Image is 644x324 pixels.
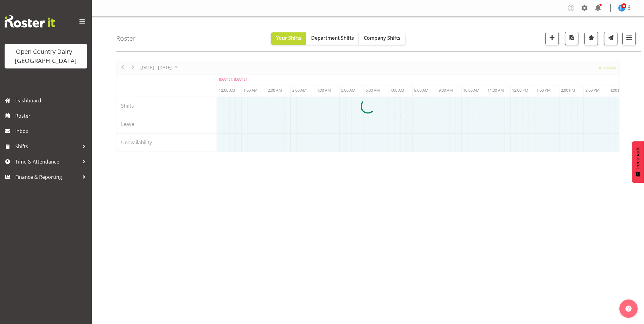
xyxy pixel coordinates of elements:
span: Roster [15,111,89,120]
button: Department Shifts [306,32,359,45]
button: Add a new shift [546,32,559,45]
button: Download a PDF of the roster according to the set date range. [565,32,579,45]
img: help-xxl-2.png [626,306,632,312]
span: Feedback [635,147,641,169]
span: Company Shifts [364,35,400,41]
span: Inbox [15,127,89,136]
img: Rosterit website logo [5,15,55,28]
button: Highlight an important date within the roster. [585,32,598,45]
span: Finance & Reporting [15,172,79,182]
button: Your Shifts [271,32,306,45]
span: Dashboard [15,96,89,105]
span: Shifts [15,142,79,151]
span: Time & Attendance [15,157,79,166]
span: Department Shifts [311,35,354,41]
div: Open Country Dairy - [GEOGRAPHIC_DATA] [11,47,81,65]
button: Send a list of all shifts for the selected filtered period to all rostered employees. [604,32,618,45]
button: Company Shifts [359,32,405,45]
h4: Roster [116,35,136,42]
button: Filter Shifts [623,32,636,45]
span: Your Shifts [276,35,301,41]
img: jason-porter10044.jpg [618,4,626,12]
button: Feedback - Show survey [632,141,644,183]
